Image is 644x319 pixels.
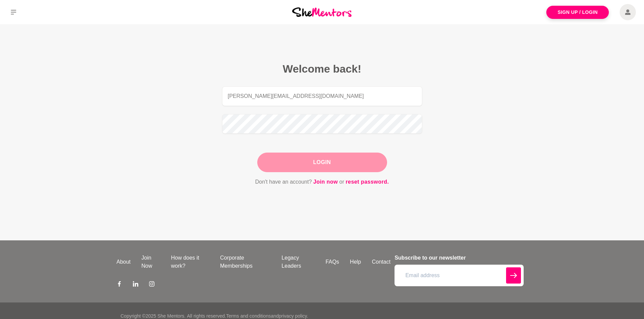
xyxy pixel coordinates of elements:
p: Don't have an account? or [222,178,422,186]
a: privacy policy [279,313,307,319]
a: Sign Up / Login [546,6,609,19]
a: LinkedIn [133,281,138,289]
a: Legacy Leaders [276,254,320,270]
a: Help [344,258,366,266]
input: Email address [395,265,523,286]
a: Instagram [149,281,154,289]
a: How does it work? [166,254,215,270]
a: reset password. [345,178,389,186]
a: About [111,258,136,266]
a: Join now [313,178,338,186]
a: Corporate Memberships [215,254,276,270]
h4: Subscribe to our newsletter [395,254,523,262]
a: Terms and conditions [226,313,271,319]
a: Join Now [136,254,165,270]
img: She Mentors Logo [292,7,352,17]
a: Contact [366,258,396,266]
h2: Welcome back! [222,62,422,76]
a: FAQs [320,258,344,266]
input: Email address [222,86,422,106]
a: Facebook [117,281,122,289]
